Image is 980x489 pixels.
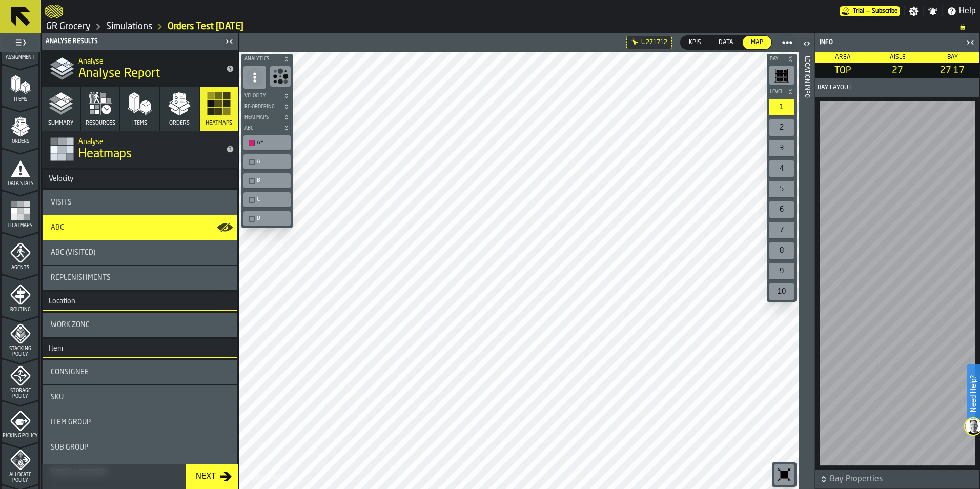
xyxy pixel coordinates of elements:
[217,215,233,240] label: button-toggle-Show on Map
[51,249,229,257] div: Title
[44,38,222,45] div: Analyse Results
[51,443,229,452] div: Title
[241,101,293,112] button: button-
[241,209,293,228] div: button-toolbar-undefined
[42,50,238,87] div: title-Analyse Report
[51,321,229,329] div: Title
[241,466,299,487] a: logo-header
[257,215,288,222] div: D
[51,368,89,376] span: Consignee
[2,191,38,232] li: menu Heatmaps
[78,66,160,82] span: Analyse Report
[710,35,742,50] label: button-switch-multi-Data
[51,443,88,452] span: Sub Group
[257,177,288,184] div: B
[840,6,900,16] div: Menu Subscription
[78,55,218,66] h2: Sub Title
[767,199,797,220] div: button-toolbar-undefined
[246,213,289,224] div: D
[818,65,868,76] span: TOP
[2,139,38,145] span: Orders
[2,55,38,60] span: Assignment
[767,281,797,302] div: button-toolbar-undefined
[43,175,79,183] div: Velocity
[2,23,38,64] li: menu Assignment
[769,242,794,259] div: 8
[710,36,742,49] div: thumb
[769,263,794,279] div: 9
[767,64,797,87] div: button-toolbar-undefined
[685,38,705,47] span: KPIs
[2,35,38,50] label: button-toggle-Toggle Full Menu
[800,35,814,54] label: button-toggle-Open
[241,171,293,190] div: button-toolbar-undefined
[2,317,38,358] li: menu Stacking Policy
[222,35,236,48] label: button-toggle-Close me
[246,175,289,186] div: B
[86,120,115,127] span: Resources
[815,33,979,52] header: Info
[2,223,38,229] span: Heatmaps
[767,117,797,138] div: button-toolbar-undefined
[241,133,293,152] div: button-toolbar-undefined
[43,292,237,311] h3: title-section-Location
[242,93,281,99] span: Velocity
[51,393,229,401] div: Title
[947,54,958,60] span: Bay
[242,56,281,62] span: Analytics
[206,120,232,127] span: Heatmaps
[132,120,147,127] span: Items
[43,170,237,188] h3: title-section-Velocity
[905,6,923,16] label: button-toggle-Settings
[241,112,293,123] button: button-
[743,36,771,49] div: thumb
[872,8,898,15] span: Subscribe
[241,123,293,133] button: button-
[646,39,667,46] span: 271712
[246,156,289,167] div: A
[767,261,797,281] div: button-toolbar-undefined
[51,368,229,376] div: Title
[681,36,709,49] div: thumb
[51,223,229,232] div: Title
[818,39,963,46] div: Info
[51,274,229,282] div: Title
[2,265,38,271] span: Agents
[968,365,979,422] label: Need Help?
[51,223,64,232] span: ABC
[51,198,229,207] div: Title
[43,360,237,384] div: stat-Consignee
[767,138,797,158] div: button-toolbar-undefined
[2,359,38,400] li: menu Storage Policy
[2,307,38,313] span: Routing
[767,179,797,199] div: button-toolbar-undefined
[257,158,288,165] div: A
[768,89,785,95] span: Level
[43,240,237,265] div: stat-ABC (Visited)
[43,435,237,460] div: stat-Sub Group
[769,140,794,156] div: 3
[2,65,38,106] li: menu Items
[769,160,794,177] div: 4
[2,443,38,484] li: menu Allocate Policy
[769,201,794,218] div: 6
[924,6,942,16] label: button-toggle-Notifications
[680,35,710,50] label: button-switch-multi-KPIs
[51,249,95,257] span: ABC (Visited)
[257,196,288,203] div: C
[2,346,38,357] span: Stacking Policy
[241,190,293,209] div: button-toolbar-undefined
[51,274,111,282] span: Replenishments
[890,54,906,60] span: Aisle
[927,65,977,76] span: 27 17
[242,104,281,110] span: Re-Ordering
[769,119,794,136] div: 2
[272,68,289,85] svg: Show Congestion
[2,472,38,483] span: Allocate Policy
[48,120,73,127] span: Summary
[43,190,237,215] div: stat-Visits
[767,158,797,179] div: button-toolbar-undefined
